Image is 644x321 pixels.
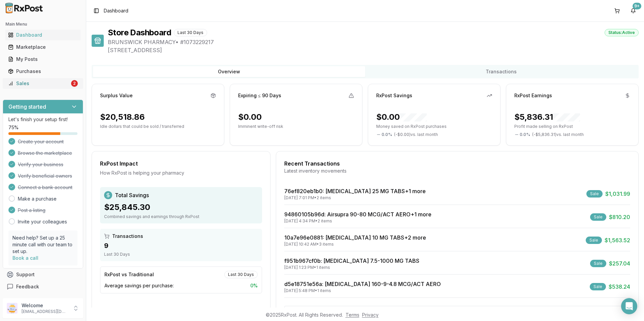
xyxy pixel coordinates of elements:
[100,112,145,122] div: $20,518.86
[100,159,262,168] div: RxPost Impact
[104,7,128,14] nav: breadcrumb
[115,191,149,199] span: Total Savings
[18,207,45,214] span: Post a listing
[18,150,72,156] span: Browse the marketplace
[3,3,46,13] img: RxPost Logo
[174,29,207,36] div: Last 30 Days
[104,214,258,219] div: Combined savings and earnings through RxPost
[22,309,68,314] p: [EMAIL_ADDRESS][DOMAIN_NAME]
[104,202,258,213] div: $25,845.30
[104,252,258,257] div: Last 30 Days
[238,92,281,99] div: Expiring ≤ 90 Days
[224,271,258,278] div: Last 30 Days
[284,242,426,247] div: [DATE] 10:42 AM • 3 items
[633,3,641,9] div: 9+
[5,29,80,41] a: Dashboard
[8,32,78,38] div: Dashboard
[514,124,630,129] p: Profit made selling on RxPost
[284,281,441,287] a: d5e18751e56a: [MEDICAL_DATA] 160-9-4.8 MCG/ACT AERO
[284,288,441,293] div: [DATE] 5:48 PM • 1 items
[108,46,639,54] span: [STREET_ADDRESS]
[284,211,431,218] a: 94860105b96d: Airsupra 90-80 MCG/ACT AERO+1 more
[284,159,630,168] div: Recent Transactions
[376,112,427,122] div: $0.00
[5,53,80,65] a: My Posts
[590,260,606,267] div: Sale
[100,170,262,176] div: How RxPost is helping your pharmacy
[605,236,630,244] span: $1,563.52
[22,302,68,309] p: Welcome
[284,234,426,241] a: 10a7e96e0881: [MEDICAL_DATA] 10 MG TABS+2 more
[590,213,606,221] div: Sale
[12,255,38,261] a: Book a call
[8,103,46,111] h3: Getting started
[8,80,70,87] div: Sales
[365,66,637,77] button: Transactions
[8,116,77,123] p: Let's finish your setup first!
[104,241,258,250] div: 9
[514,112,580,122] div: $5,836.31
[104,7,128,14] span: Dashboard
[18,161,63,168] span: Verify your business
[18,173,72,179] span: Verify beneficial owners
[605,29,639,36] div: Status: Active
[3,281,83,293] button: Feedback
[3,269,83,281] button: Support
[5,65,80,77] a: Purchases
[3,66,83,77] button: Purchases
[5,41,80,53] a: Marketplace
[586,190,603,198] div: Sale
[8,124,19,131] span: 75 %
[3,30,83,40] button: Dashboard
[628,5,639,16] button: 9+
[250,282,258,289] span: 0 %
[376,92,412,99] div: RxPost Savings
[520,132,530,137] span: 0.0 %
[284,306,630,317] button: View All Transactions
[5,77,80,90] a: Sales2
[100,124,216,129] p: Idle dollars that could be sold / transferred
[284,218,431,224] div: [DATE] 4:34 PM • 2 items
[3,78,83,89] button: Sales2
[112,233,143,240] span: Transactions
[18,184,72,191] span: Connect a bank account
[586,237,602,244] div: Sale
[382,132,392,137] span: 0.0 %
[238,112,262,122] div: $0.00
[238,124,354,129] p: Imminent write-off risk
[284,265,419,270] div: [DATE] 1:23 PM • 1 items
[362,312,379,318] a: Privacy
[3,54,83,65] button: My Posts
[609,283,630,291] span: $538.24
[104,271,154,278] div: RxPost vs Traditional
[346,312,359,318] a: Terms
[284,195,426,201] div: [DATE] 7:01 PM • 2 items
[394,132,438,137] span: ( - $0.00 ) vs. last month
[108,27,171,38] h1: Store Dashboard
[376,124,492,129] p: Money saved on RxPost purchases
[100,92,133,99] div: Surplus Value
[284,188,426,194] a: 76ef820eb1b0: [MEDICAL_DATA] 25 MG TABS+1 more
[284,168,630,174] div: Latest inventory movements
[532,132,584,137] span: ( - $5,836.31 ) vs. last month
[514,92,552,99] div: RxPost Earnings
[8,68,78,75] div: Purchases
[108,38,639,46] span: BRUNSWICK PHARMACY • # 1073229217
[104,282,174,289] span: Average savings per purchase:
[284,257,419,264] a: f951b967cf0b: [MEDICAL_DATA] 7.5-1000 MG TABS
[8,44,78,50] div: Marketplace
[18,195,57,202] a: Make a purchase
[605,190,630,198] span: $1,031.99
[5,22,80,27] h2: Main Menu
[16,283,39,290] span: Feedback
[18,218,67,225] a: Invite your colleagues
[93,66,365,77] button: Overview
[609,259,630,267] span: $257.04
[8,56,78,63] div: My Posts
[7,303,18,314] img: User avatar
[621,298,637,314] div: Open Intercom Messenger
[12,235,73,255] p: Need help? Set up a 25 minute call with our team to set up.
[609,213,630,221] span: $810.20
[71,80,78,87] div: 2
[590,283,606,290] div: Sale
